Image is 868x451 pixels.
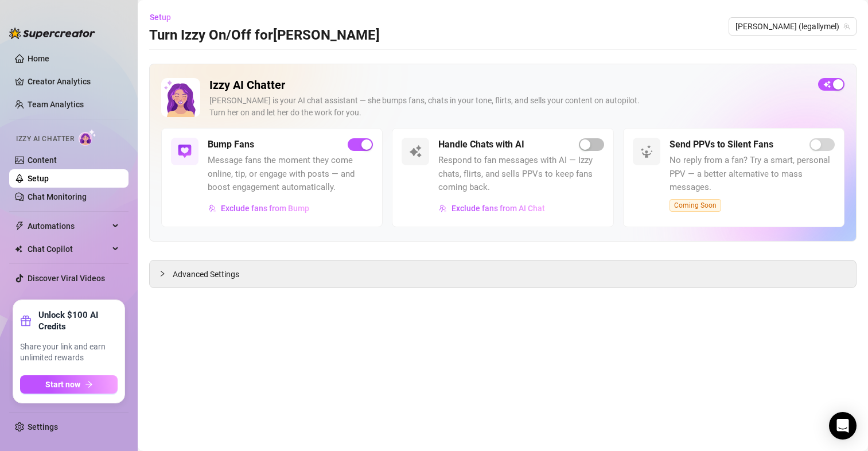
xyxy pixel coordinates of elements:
[438,154,604,195] span: Respond to fan messages with AI — Izzy chats, flirts, and sells PPVs to keep fans coming back.
[16,134,74,145] span: Izzy AI Chatter
[38,309,118,332] strong: Unlock $100 AI Credits
[28,155,57,165] a: Content
[15,221,24,231] span: thunderbolt
[20,375,118,394] button: Start nowarrow-right
[408,145,422,158] img: svg%3e
[451,204,545,213] span: Exclude fans from AI Chat
[735,18,850,35] span: Melanie (legallymel)
[45,380,80,389] span: Start now
[28,174,49,183] a: Setup
[149,8,180,26] button: Setup
[150,13,171,22] span: Setup
[438,138,524,151] h5: Handle Chats with AI
[208,204,216,212] img: svg%3e
[829,412,857,440] div: Open Intercom Messenger
[670,154,835,195] span: No reply from a fan? Try a smart, personal PPV — a better alternative to mass messages.
[28,100,84,109] a: Team Analytics
[208,138,254,151] h5: Bump Fans
[159,267,173,280] div: collapsed
[208,154,373,195] span: Message fans the moment they come online, tip, or engage with posts — and boost engagement automa...
[15,245,22,253] img: Chat Copilot
[438,199,546,217] button: Exclude fans from AI Chat
[28,54,49,63] a: Home
[85,380,93,388] span: arrow-right
[640,145,653,158] img: svg%3e
[209,95,809,119] div: [PERSON_NAME] is your AI chat assistant — she bumps fans, chats in your tone, flirts, and sells y...
[28,192,87,201] a: Chat Monitoring
[178,145,192,158] img: svg%3e
[28,240,109,258] span: Chat Copilot
[20,341,118,364] span: Share your link and earn unlimited rewards
[28,422,58,431] a: Settings
[843,23,850,30] span: team
[79,129,96,146] img: AI Chatter
[28,72,119,91] a: Creator Analytics
[173,268,239,281] span: Advanced Settings
[208,199,310,217] button: Exclude fans from Bump
[221,204,309,213] span: Exclude fans from Bump
[28,217,109,235] span: Automations
[149,26,380,45] h3: Turn Izzy On/Off for [PERSON_NAME]
[28,274,105,283] a: Discover Viral Videos
[670,138,773,151] h5: Send PPVs to Silent Fans
[439,204,447,212] img: svg%3e
[209,78,809,92] h2: Izzy AI Chatter
[20,315,32,326] span: gift
[9,28,95,39] img: logo-BBDzfeDw.svg
[670,199,721,212] span: Coming Soon
[161,78,200,117] img: Izzy AI Chatter
[159,270,166,277] span: collapsed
